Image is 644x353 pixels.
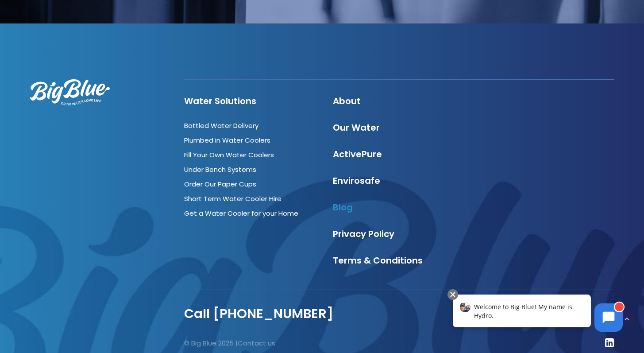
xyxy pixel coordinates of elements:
a: Get a Water Cooler for your Home [184,209,298,218]
h4: Water Solutions [184,96,317,106]
a: Blog [333,201,353,213]
a: Contact us [238,338,275,348]
a: Bottled Water Delivery [184,121,258,130]
a: ActivePure [333,148,382,160]
a: About [333,95,361,107]
a: Fill Your Own Water Coolers [184,150,274,159]
a: Order Our Paper Cups [184,179,256,189]
a: Under Bench Systems [184,165,256,174]
a: Plumbed in Water Coolers [184,136,270,145]
a: Our Water [333,121,380,134]
a: Call [PHONE_NUMBER] [184,305,333,322]
p: © Big Blue 2025 | [184,337,391,349]
a: Short Term Water Cooler Hire [184,194,282,203]
a: Privacy Policy [333,228,394,240]
a: Envirosafe [333,175,380,187]
iframe: Chatbot [443,287,632,341]
a: Terms & Conditions [333,254,423,267]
